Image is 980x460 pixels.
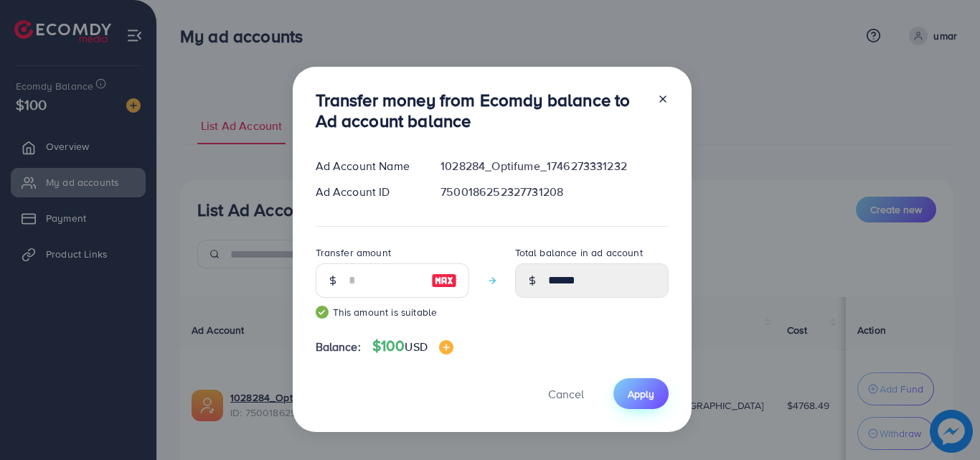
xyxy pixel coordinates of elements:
[316,245,391,260] label: Transfer amount
[431,272,457,289] img: image
[515,245,643,260] label: Total balance in ad account
[316,306,329,319] img: guide
[372,337,453,355] h4: $100
[613,378,669,409] button: Apply
[548,386,584,402] span: Cancel
[316,305,469,319] small: This amount is suitable
[429,158,679,174] div: 1028284_Optifume_1746273331232
[429,184,679,200] div: 7500186252327731208
[628,387,654,401] span: Apply
[405,339,427,355] span: USD
[304,158,430,174] div: Ad Account Name
[304,184,430,200] div: Ad Account ID
[316,90,646,131] h3: Transfer money from Ecomdy balance to Ad account balance
[439,340,453,355] img: image
[530,378,602,409] button: Cancel
[316,339,361,355] span: Balance:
